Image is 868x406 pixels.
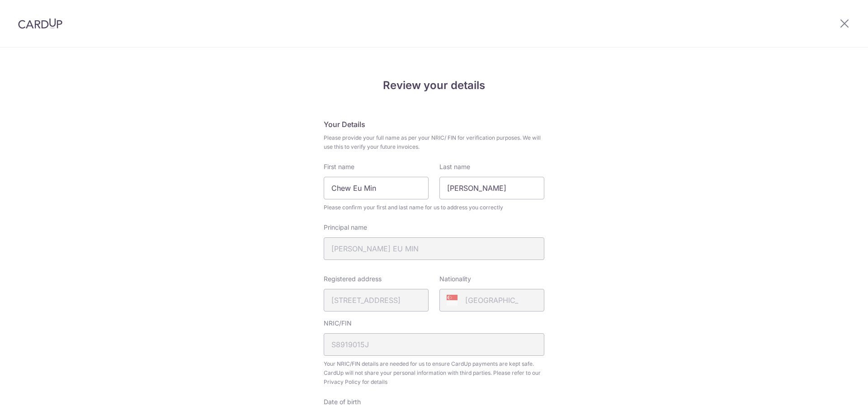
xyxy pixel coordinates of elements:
[18,18,62,29] img: CardUp
[324,119,544,130] h5: Your Details
[324,359,544,387] span: Your NRIC/FIN details are needed for us to ensure CardUp payments are kept safe. CardUp will not ...
[439,274,471,283] label: Nationality
[439,162,470,171] label: Last name
[324,203,544,212] span: Please confirm your first and last name for us to address you correctly
[324,223,367,232] label: Principal name
[810,379,859,401] iframe: Opens a widget where you can find more information
[324,319,352,328] label: NRIC/FIN
[324,77,544,94] h4: Review your details
[324,177,429,199] input: First Name
[324,133,544,151] span: Please provide your full name as per your NRIC/ FIN for verification purposes. We will use this t...
[324,162,354,171] label: First name
[439,177,544,199] input: Last name
[324,274,382,283] label: Registered address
